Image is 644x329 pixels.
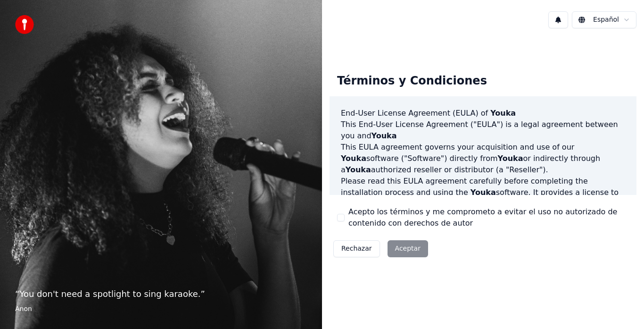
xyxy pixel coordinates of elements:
[15,304,307,314] footer: Anon
[15,287,307,301] p: “ You don't need a spotlight to sing karaoke. ”
[341,108,625,119] h3: End-User License Agreement (EULA) of
[346,165,371,174] span: Youka
[348,206,629,229] label: Acepto los términos y me comprometo a evitar el uso no autorizado de contenido con derechos de autor
[498,154,523,163] span: Youka
[341,142,625,176] p: This EULA agreement governs your acquisition and use of our software ("Software") directly from o...
[341,154,366,163] span: Youka
[15,15,34,34] img: youka
[330,66,495,96] div: Términos y Condiciones
[372,131,397,140] span: Youka
[490,109,516,118] span: Youka
[341,119,625,142] p: This End-User License Agreement ("EULA") is a legal agreement between you and
[471,188,496,197] span: Youka
[333,240,380,257] button: Rechazar
[341,176,625,221] p: Please read this EULA agreement carefully before completing the installation process and using th...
